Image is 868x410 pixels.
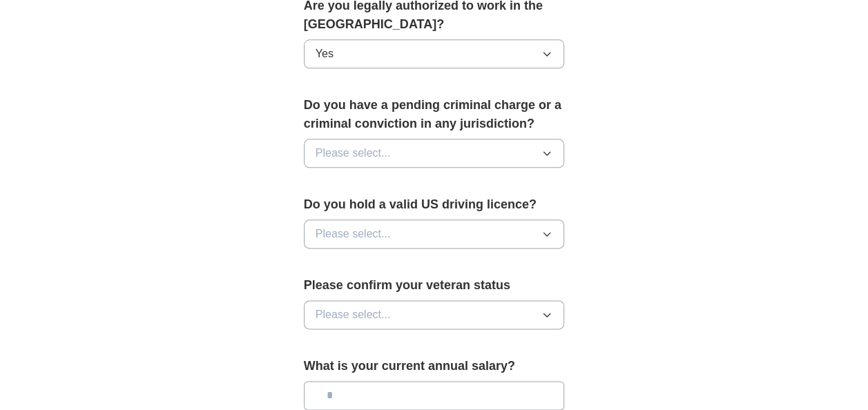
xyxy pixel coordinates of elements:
label: Do you hold a valid US driving licence? [304,195,565,214]
button: Please select... [304,300,565,329]
button: Please select... [304,139,565,168]
span: Yes [316,46,334,62]
span: Please select... [316,226,391,242]
span: Please select... [316,306,391,323]
button: Please select... [304,219,565,248]
label: What is your current annual salary? [304,357,565,375]
label: Do you have a pending criminal charge or a criminal conviction in any jurisdiction? [304,96,565,133]
button: Yes [304,39,565,68]
span: Please select... [316,145,391,162]
label: Please confirm your veteran status [304,276,565,295]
